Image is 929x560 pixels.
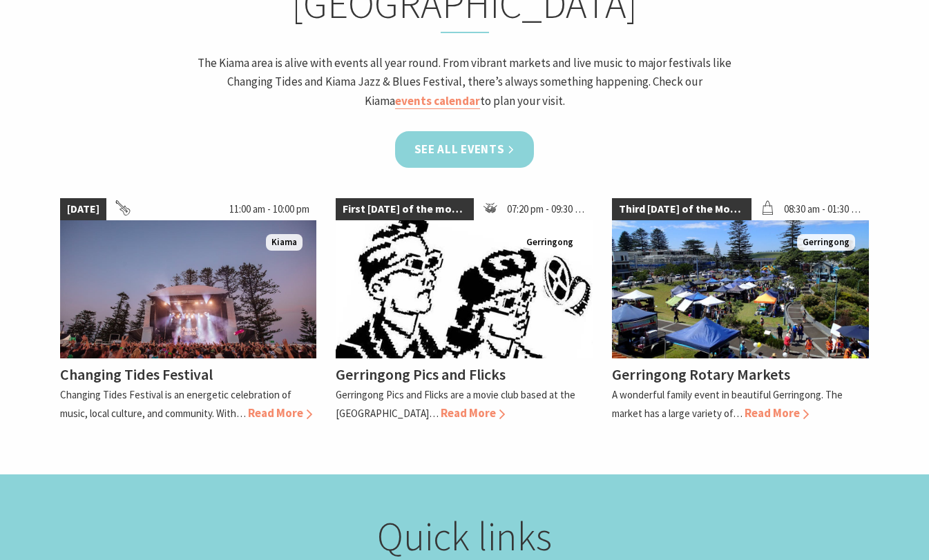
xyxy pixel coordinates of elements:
a: First [DATE] of the month 07:20 pm - 09:30 pm Gerringong Gerringong Pics and Flicks Gerringong Pi... [336,198,593,423]
span: First [DATE] of the month [336,198,474,220]
span: Read More [441,405,505,421]
p: Gerringong Pics and Flicks are a movie club based at the [GEOGRAPHIC_DATA]… [336,388,575,420]
span: 07:20 pm - 09:30 pm [500,198,593,220]
h4: Changing Tides Festival [60,365,213,384]
a: [DATE] 11:00 am - 10:00 pm Changing Tides Main Stage Kiama Changing Tides Festival Changing Tides... [60,198,317,423]
span: Read More [248,405,312,421]
p: The Kiama area is alive with events all year round. From vibrant markets and live music to major ... [194,54,736,110]
span: [DATE] [60,198,106,220]
p: Changing Tides Festival is an energetic celebration of music, local culture, and community. With… [60,388,291,420]
h4: Gerringong Rotary Markets [612,365,790,384]
a: events calendar [395,93,480,109]
img: Changing Tides Main Stage [60,220,317,358]
span: Kiama [266,234,303,251]
span: Gerringong [797,234,855,251]
span: 08:30 am - 01:30 pm [777,198,869,220]
h4: Gerringong Pics and Flicks [336,365,506,384]
span: 11:00 am - 10:00 pm [222,198,316,220]
a: See all Events [395,131,535,168]
a: Third [DATE] of the Month 08:30 am - 01:30 pm Christmas Market and Street Parade Gerringong Gerri... [612,198,869,423]
span: Third [DATE] of the Month [612,198,751,220]
span: Read More [745,405,809,421]
p: A wonderful family event in beautiful Gerringong. The market has a large variety of… [612,388,843,420]
img: Christmas Market and Street Parade [612,220,869,358]
span: Gerringong [521,234,579,251]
